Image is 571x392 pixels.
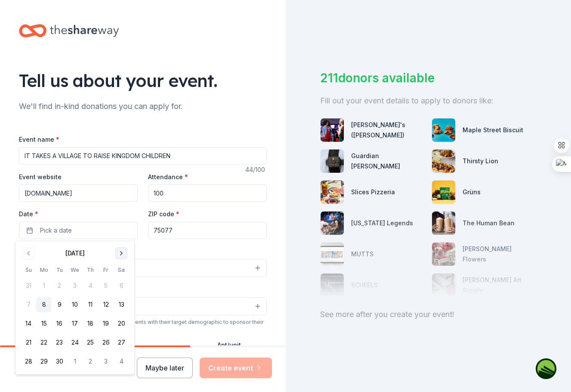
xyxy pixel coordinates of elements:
[19,68,267,93] div: Tell us about your event.
[463,156,498,166] div: Thirsty Lion
[67,316,83,331] button: 17
[40,225,72,236] span: Pick a date
[320,69,537,87] div: 211 donors available
[98,316,114,331] button: 19
[351,151,425,171] div: Guardian [PERSON_NAME]
[148,210,179,218] label: ZIP code
[52,335,67,350] button: 23
[19,259,267,277] button: Select
[67,297,83,312] button: 10
[19,184,138,202] input: https://www...
[21,354,36,369] button: 28
[432,180,455,204] img: photo for Grüns
[22,247,34,259] button: Go to previous month
[98,297,114,312] button: 12
[67,265,83,274] th: Wednesday
[21,335,36,350] button: 21
[98,335,114,350] button: 26
[19,173,62,181] label: Event website
[148,173,188,181] label: Attendance
[83,335,98,350] button: 25
[351,120,425,140] div: [PERSON_NAME]'s ([PERSON_NAME])
[320,308,537,321] div: See more after you create your event!
[21,316,36,331] button: 14
[321,118,344,142] img: photo for Andy B's (Denton)
[432,149,455,173] img: photo for Thirsty Lion
[217,341,241,349] label: Apt/unit
[21,265,36,274] th: Sunday
[98,354,114,369] button: 3
[148,222,267,239] input: 12345 (U.S. only)
[321,149,344,173] img: photo for Guardian Angel Device
[320,94,537,108] div: Fill out your event details to apply to donors like:
[52,297,67,312] button: 9
[36,354,52,369] button: 29
[83,297,98,312] button: 11
[83,316,98,331] button: 18
[83,265,98,274] th: Thursday
[114,297,129,312] button: 13
[148,184,267,202] input: 20
[36,316,52,331] button: 15
[67,335,83,350] button: 24
[114,265,129,274] th: Saturday
[36,297,52,312] button: 8
[463,125,523,135] div: Maple Street Biscuit
[19,147,267,165] input: Spring Fundraiser
[14,359,37,377] button: Back
[115,247,127,259] button: Go to next month
[83,354,98,369] button: 2
[19,222,138,239] button: Pick a date
[19,210,138,218] label: Date
[463,187,481,197] div: Grüns
[114,354,129,369] button: 4
[52,354,67,369] button: 30
[19,135,59,144] label: Event name
[114,335,129,350] button: 27
[114,316,129,331] button: 20
[19,297,267,315] button: Select
[67,354,83,369] button: 1
[432,118,455,142] img: photo for Maple Street Biscuit
[137,358,193,378] button: Maybe later
[245,165,267,175] div: 44 /100
[36,265,52,274] th: Monday
[19,319,267,333] div: We use this information to help brands find events with their target demographic to sponsor their...
[98,265,114,274] th: Friday
[52,265,67,274] th: Tuesday
[321,180,344,204] img: photo for Slices Pizzeria
[36,335,52,350] button: 22
[19,100,267,113] div: We'll find in-kind donations you can apply for.
[351,187,395,197] div: Slices Pizzeria
[52,316,67,331] button: 16
[65,248,85,258] div: [DATE]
